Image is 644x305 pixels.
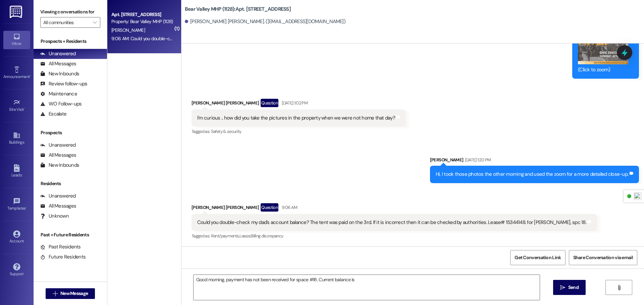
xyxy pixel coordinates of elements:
i:  [616,285,622,290]
div: 9:06 AM [280,204,297,211]
div: [PERSON_NAME] [PERSON_NAME] [192,203,597,214]
div: Unanswered [40,193,76,200]
div: [DATE] 1:20 PM [463,156,491,163]
a: Buildings [3,130,30,148]
div: Past + Future Residents [34,231,107,238]
button: Share Conversation via email [569,250,637,265]
div: Tagged as: [192,231,597,241]
div: Unknown [40,213,69,220]
button: Send [553,280,586,295]
div: Tagged as: [192,127,406,136]
button: New Message [46,288,95,299]
div: 9:06 AM: Could you double-check my dad's account balance? The tent was paid on the 3rd. If it is ... [111,35,489,42]
input: All communities [43,17,90,28]
div: Past Residents [40,243,81,250]
div: All Messages [40,60,76,67]
div: [PERSON_NAME] [430,156,639,166]
div: Apt. [STREET_ADDRESS] [111,11,173,18]
div: All Messages [40,203,76,210]
div: New Inbounds [40,70,79,77]
span: [PERSON_NAME] [111,27,145,33]
div: Review follow-ups [40,80,87,87]
div: Prospects + Residents [34,38,107,45]
span: Rent/payments , [211,233,239,239]
textarea: Good morning, payment has not been received for space #18. Current balance is [194,275,540,300]
img: ResiDesk Logo [10,6,23,18]
div: Future Residents [40,253,86,260]
a: Inbox [3,31,30,49]
span: Lease , [239,233,251,239]
div: I'm curious .. how did you take the pictures in the property when we were not home that day? [197,115,395,122]
div: Residents [34,180,107,187]
div: Question [261,99,278,107]
span: Billing discrepancy [251,233,283,239]
div: All Messages [40,152,76,159]
span: Share Conversation via email [573,254,633,261]
button: Get Conversation Link [510,250,565,265]
span: New Message [60,290,88,297]
span: Get Conversation Link [515,254,561,261]
i:  [53,291,58,296]
div: Unanswered [40,142,76,149]
div: Property: Bear Valley MHP (1128) [111,18,173,25]
span: Send [568,284,579,291]
a: Templates • [3,196,30,214]
div: WO Follow-ups [40,100,82,107]
div: Hi, I took those photos the other morning and used the zoom for a more detailed close-up. [436,171,628,178]
span: • [30,73,31,78]
div: [PERSON_NAME] [PERSON_NAME] [192,99,406,109]
div: Could you double-check my dad's account balance? The tent was paid on the 3rd. If it is incorrect... [197,219,586,226]
div: (Click to zoom) [578,66,628,73]
span: • [24,106,25,111]
div: [DATE] 1:02 PM [280,99,308,106]
label: Viewing conversations for [40,7,100,17]
div: Escalate [40,110,66,118]
div: Unanswered [40,50,76,57]
div: [PERSON_NAME] [PERSON_NAME]. ([EMAIL_ADDRESS][DOMAIN_NAME]) [185,18,345,25]
a: Leads [3,162,30,180]
a: Account [3,228,30,246]
div: Prospects [34,129,107,136]
a: Support [3,261,30,279]
i:  [560,285,565,290]
a: Site Visit • [3,97,30,115]
div: Maintenance [40,90,77,97]
span: Safety & security [211,129,241,134]
div: New Inbounds [40,162,79,169]
div: Question [261,203,278,212]
i:  [93,20,97,25]
b: Bear Valley MHP (1128): Apt. [STREET_ADDRESS] [185,6,291,13]
span: • [26,205,27,210]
